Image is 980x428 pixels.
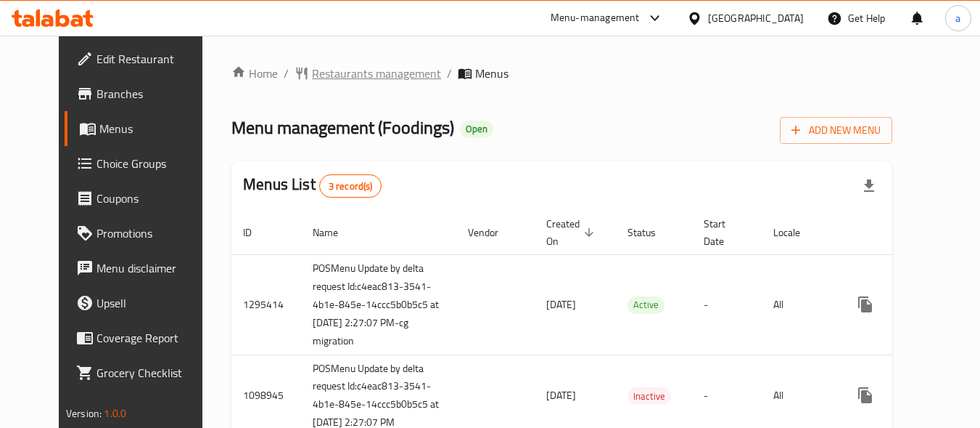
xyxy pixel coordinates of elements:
span: Branches [96,85,211,102]
button: more [848,378,883,413]
td: 1295414 [231,254,301,355]
div: [GEOGRAPHIC_DATA] [708,10,804,26]
span: 3 record(s) [320,179,382,193]
div: Open [460,121,493,138]
span: [DATE] [546,295,576,314]
span: Created On [546,215,598,250]
span: Menu management ( Foodings ) [231,111,454,144]
span: Menus [475,65,508,82]
span: Open [460,123,493,135]
td: POSMenu Update by delta request Id:c4eac813-3541-4b1e-845e-14ccc5b0b5c5 at [DATE] 2:27:07 PM-cg m... [301,254,456,355]
span: Coverage Report [96,329,211,347]
a: Coupons [65,181,223,216]
h2: Menus List [243,174,382,198]
button: Change Status [883,287,918,322]
span: Promotions [96,225,211,242]
span: Edit Restaurant [96,50,211,68]
span: Grocery Checklist [96,364,211,381]
button: Add New Menu [780,117,892,144]
div: Total records count [319,174,382,198]
button: more [848,287,883,322]
div: Export file [852,169,886,203]
a: Choice Groups [65,146,223,181]
span: Upsell [96,294,211,312]
li: / [447,65,452,82]
a: Menu disclaimer [65,251,223,286]
span: Choice Groups [96,155,211,172]
span: a [955,10,960,26]
span: Start Date [704,215,744,250]
a: Coverage Report [65,320,223,355]
a: Menus [65,111,223,146]
a: Upsell [65,286,223,320]
span: Restaurants management [312,65,441,82]
li: / [284,65,289,82]
span: Inactive [627,388,671,405]
span: Locale [773,224,819,241]
span: Menu disclaimer [96,259,211,277]
div: Menu-management [551,9,640,27]
td: - [692,254,762,355]
a: Branches [65,76,223,111]
nav: breadcrumb [231,65,892,82]
span: Name [313,224,357,241]
button: Change Status [883,378,918,413]
span: Menus [99,120,211,137]
a: Restaurants management [295,65,441,82]
a: Home [231,65,278,82]
span: Version: [66,404,102,423]
a: Edit Restaurant [65,41,223,76]
span: 1.0.0 [104,404,126,423]
a: Grocery Checklist [65,355,223,390]
span: Coupons [96,190,211,207]
span: Status [627,224,675,241]
span: Active [627,296,664,313]
span: Add New Menu [791,121,881,140]
span: ID [243,224,271,241]
a: Promotions [65,216,223,251]
span: Vendor [468,224,517,241]
td: All [762,254,836,355]
span: [DATE] [546,386,576,405]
